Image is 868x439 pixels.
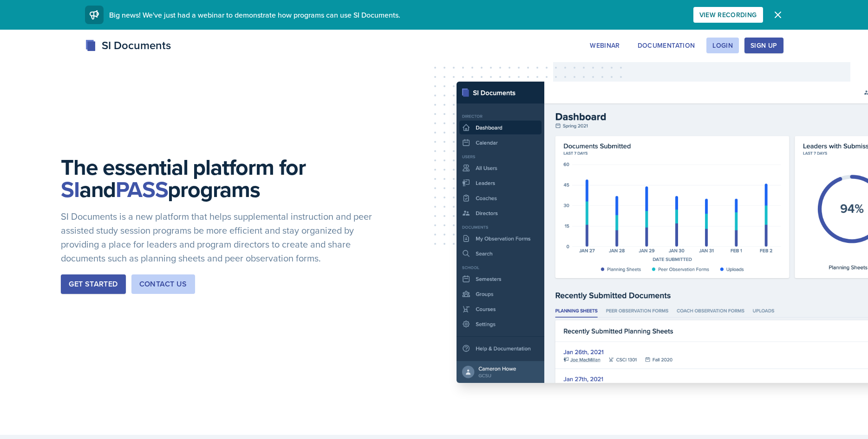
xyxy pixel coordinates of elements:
button: Contact Us [131,274,195,294]
button: Login [706,38,739,53]
div: Documentation [638,42,695,49]
span: Big news! We've just had a webinar to demonstrate how programs can use SI Documents. [109,10,400,20]
button: View Recording [693,7,763,23]
div: Login [712,42,733,49]
button: Documentation [632,38,701,53]
div: Contact Us [139,279,187,290]
div: SI Documents [85,37,171,54]
button: Webinar [584,38,626,53]
div: Get Started [69,279,117,290]
div: View Recording [699,11,757,19]
button: Sign Up [744,38,783,53]
div: Sign Up [751,42,777,49]
button: Get Started [61,274,125,294]
div: Webinar [590,42,620,49]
